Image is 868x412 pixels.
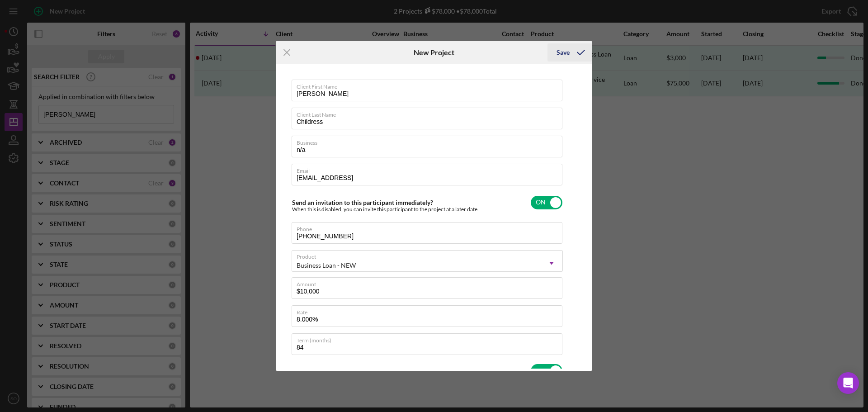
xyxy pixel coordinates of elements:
[292,367,354,374] label: Weekly Status Update
[297,306,562,316] label: Rate
[297,80,562,90] label: Client First Name
[292,206,479,213] div: When this is disabled, you can invite this participant to the project at a later date.
[297,262,356,269] div: Business Loan - NEW
[292,199,433,206] label: Send an invitation to this participant immediately?
[297,108,562,118] label: Client Last Name
[547,43,592,62] button: Save
[837,372,859,394] div: Open Intercom Messenger
[557,43,570,62] div: Save
[297,164,562,174] label: Email
[414,48,454,57] h6: New Project
[297,223,562,232] label: Phone
[297,334,562,344] label: Term (months)
[297,136,562,146] label: Business
[297,278,562,288] label: Amount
